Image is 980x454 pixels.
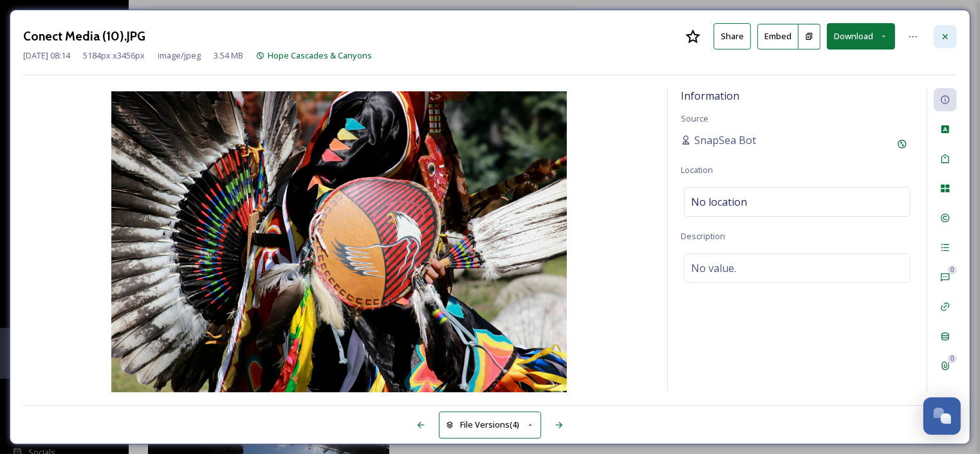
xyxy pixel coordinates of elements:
button: Open Chat [923,397,961,435]
span: Hope Cascades & Canyons [268,50,372,61]
button: Download [827,23,895,50]
h3: Conect Media (10).JPG [23,27,145,46]
span: [DATE] 08:14 [23,50,70,62]
button: File Versions(4) [439,412,542,438]
span: Description [681,230,725,242]
span: image/jpeg [158,50,201,62]
div: 0 [948,266,957,275]
span: 5184 px x 3456 px [83,50,145,62]
img: Py5bC3IF0hwAAAAAAAAK8gConect%20Media%20%20%2810%29.JPG [23,91,654,395]
span: Location [681,164,713,176]
div: 0 [948,354,957,363]
span: Information [681,89,739,103]
span: SnapSea Bot [694,132,756,148]
span: Source [681,113,708,124]
span: No value. [691,260,736,276]
button: Embed [757,24,799,50]
button: Share [714,23,751,50]
span: No location [691,194,747,210]
span: 3.54 MB [214,50,243,62]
